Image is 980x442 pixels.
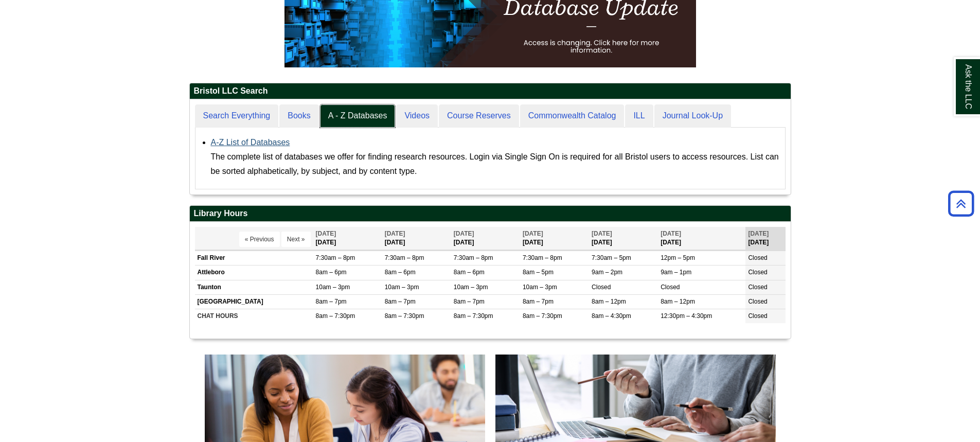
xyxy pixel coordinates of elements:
[748,298,767,305] span: Closed
[592,298,626,305] span: 8am – 12pm
[748,254,767,261] span: Closed
[385,254,424,261] span: 7:30am – 8pm
[190,206,791,222] h2: Library Hours
[523,230,543,237] span: [DATE]
[316,284,350,291] span: 10am – 3pm
[316,312,355,320] span: 8am – 7:30pm
[313,227,382,250] th: [DATE]
[320,104,396,128] a: A - Z Databases
[382,227,451,250] th: [DATE]
[592,230,612,237] span: [DATE]
[523,298,554,305] span: 8am – 7pm
[658,227,745,250] th: [DATE]
[439,104,519,128] a: Course Reserves
[589,227,658,250] th: [DATE]
[451,227,520,250] th: [DATE]
[520,104,625,128] a: Commonwealth Catalog
[454,230,474,237] span: [DATE]
[523,284,557,291] span: 10am – 3pm
[385,230,405,237] span: [DATE]
[592,284,611,291] span: Closed
[748,230,769,237] span: [DATE]
[523,312,562,320] span: 8am – 7:30pm
[195,280,313,294] td: Taunton
[385,298,416,305] span: 8am – 7pm
[190,83,791,99] h2: Bristol LLC Search
[195,104,279,128] a: Search Everything
[385,312,424,320] span: 8am – 7:30pm
[454,284,488,291] span: 10am – 3pm
[195,251,313,266] td: Fall River
[748,269,767,276] span: Closed
[396,104,438,128] a: Videos
[239,232,280,247] button: « Previous
[661,230,681,237] span: [DATE]
[748,312,767,320] span: Closed
[661,312,712,320] span: 12:30pm – 4:30pm
[195,309,313,323] td: CHAT HOURS
[625,104,653,128] a: ILL
[661,298,695,305] span: 8am – 12pm
[661,269,691,276] span: 9am – 1pm
[748,284,767,291] span: Closed
[454,254,493,261] span: 7:30am – 8pm
[520,227,589,250] th: [DATE]
[592,312,631,320] span: 8am – 4:30pm
[745,227,785,250] th: [DATE]
[523,269,554,276] span: 8am – 5pm
[454,269,485,276] span: 8am – 6pm
[316,254,355,261] span: 7:30am – 8pm
[316,230,336,237] span: [DATE]
[454,298,485,305] span: 8am – 7pm
[385,284,419,291] span: 10am – 3pm
[661,254,695,261] span: 12pm – 5pm
[654,104,731,128] a: Journal Look-Up
[945,197,977,210] a: Back to Top
[211,150,780,179] div: The complete list of databases we offer for finding research resources. Login via Single Sign On ...
[592,254,631,261] span: 7:30am – 5pm
[211,138,290,147] a: A-Z List of Databases
[281,232,311,247] button: Next »
[316,298,347,305] span: 8am – 7pm
[316,269,347,276] span: 8am – 6pm
[195,266,313,280] td: Attleboro
[279,104,318,128] a: Books
[523,254,562,261] span: 7:30am – 8pm
[195,294,313,309] td: [GEOGRAPHIC_DATA]
[661,284,680,291] span: Closed
[592,269,622,276] span: 9am – 2pm
[454,312,493,320] span: 8am – 7:30pm
[385,269,416,276] span: 8am – 6pm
